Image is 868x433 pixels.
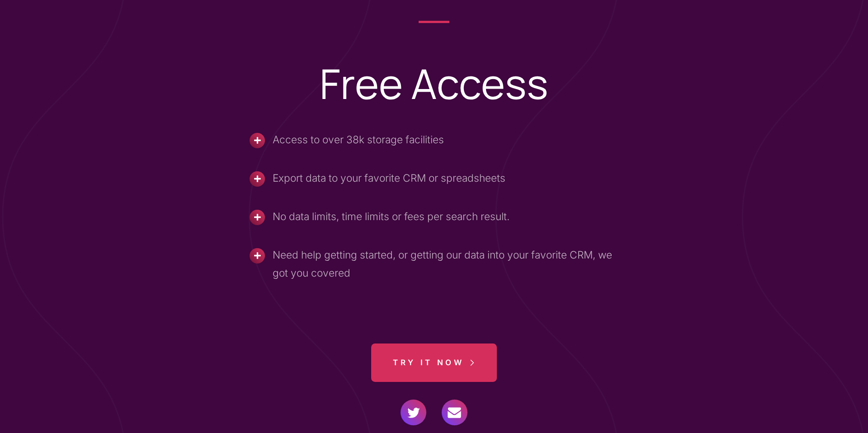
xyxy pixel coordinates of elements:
p: Export data to your favorite CRM or spreadsheets [273,169,618,187]
a: Try it now [371,344,497,382]
p: No data limits, time limits or fees per search result. [273,207,618,226]
p: Access to over 38k storage facilities [273,131,618,149]
p: Need help getting started, or getting our data into your favorite CRM, we got you covered [273,246,618,282]
h2: Free Access [116,58,751,109]
span: Try it now [393,344,464,382]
